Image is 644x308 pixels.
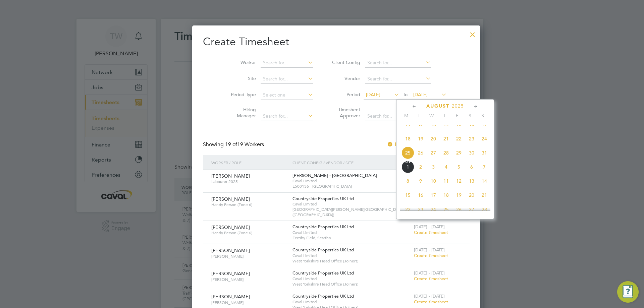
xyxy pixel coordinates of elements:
[292,224,354,230] span: Countryside Properties UK Ltd
[226,59,256,65] label: Worker
[478,189,491,201] span: 21
[440,161,452,173] span: 4
[427,146,440,159] span: 27
[440,118,452,131] span: 14
[292,276,411,282] span: Caval Limited
[401,175,414,187] span: 8
[226,107,256,119] label: Hiring Manager
[401,161,414,164] span: Sep
[401,203,414,216] span: 22
[452,103,464,109] span: 2025
[365,74,431,84] input: Search for...
[226,75,256,81] label: Site
[292,270,354,276] span: Countryside Properties UK Ltd
[211,270,250,276] span: [PERSON_NAME]
[476,113,489,119] span: S
[211,230,287,236] span: Handy Person (Zone 6)
[401,90,410,99] span: To
[211,294,250,300] span: [PERSON_NAME]
[292,299,411,305] span: Caval Limited
[413,91,428,98] span: [DATE]
[465,161,478,173] span: 6
[452,132,465,145] span: 22
[211,173,250,179] span: [PERSON_NAME]
[211,179,287,184] span: Labourer 2025
[211,202,287,207] span: Handy Person (Zone 6)
[211,247,250,253] span: [PERSON_NAME]
[465,189,478,201] span: 20
[465,203,478,216] span: 27
[401,118,414,131] span: 11
[203,141,265,148] div: Showing
[292,230,411,235] span: Caval Limited
[414,118,427,131] span: 12
[414,270,445,276] span: [DATE] - [DATE]
[211,224,250,230] span: [PERSON_NAME]
[226,91,256,98] label: Period Type
[366,91,380,98] span: [DATE]
[440,203,452,216] span: 25
[401,146,414,159] span: 25
[414,189,427,201] span: 16
[292,184,411,189] span: E500136 - [GEOGRAPHIC_DATA]
[465,132,478,145] span: 23
[330,75,360,81] label: Vendor
[440,175,452,187] span: 11
[210,155,291,170] div: Worker / Role
[414,146,427,159] span: 26
[414,132,427,145] span: 19
[365,58,431,68] input: Search for...
[452,175,465,187] span: 12
[401,132,414,145] span: 18
[452,118,465,131] span: 15
[478,203,491,216] span: 28
[427,203,440,216] span: 24
[426,103,449,109] span: August
[292,247,354,253] span: Countryside Properties UK Ltd
[413,113,425,119] span: T
[330,91,360,98] label: Period
[261,112,313,121] input: Search for...
[478,118,491,131] span: 17
[292,178,411,184] span: Caval Limited
[451,113,464,119] span: F
[452,161,465,173] span: 5
[414,247,445,253] span: [DATE] - [DATE]
[414,299,448,305] span: Create timesheet
[478,146,491,159] span: 31
[414,224,445,230] span: [DATE] - [DATE]
[261,74,313,84] input: Search for...
[211,277,287,282] span: [PERSON_NAME]
[427,132,440,145] span: 20
[292,235,411,241] span: Ferriby Field, Scartho
[440,189,452,201] span: 18
[387,141,455,148] label: Hide created timesheets
[225,141,264,148] span: 19 Workers
[427,161,440,173] span: 3
[211,300,287,305] span: [PERSON_NAME]
[401,189,414,201] span: 15
[427,175,440,187] span: 10
[414,230,448,235] span: Create timesheet
[440,132,452,145] span: 21
[365,112,431,121] input: Search for...
[427,118,440,131] span: 13
[330,107,360,119] label: Timesheet Approver
[465,146,478,159] span: 30
[438,113,451,119] span: T
[400,113,413,119] span: M
[211,196,250,202] span: [PERSON_NAME]
[425,113,438,119] span: W
[414,203,427,216] span: 23
[261,58,313,68] input: Search for...
[292,207,411,217] span: [GEOGRAPHIC_DATA][PERSON_NAME][GEOGRAPHIC_DATA] ([GEOGRAPHIC_DATA])
[291,155,412,170] div: Client Config / Vendor / Site
[414,161,427,173] span: 2
[478,175,491,187] span: 14
[292,196,354,201] span: Countryside Properties UK Ltd
[292,282,411,287] span: West Yorkshire Head Office (Joiners)
[452,203,465,216] span: 26
[414,175,427,187] span: 9
[414,276,448,282] span: Create timesheet
[292,201,411,207] span: Caval Limited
